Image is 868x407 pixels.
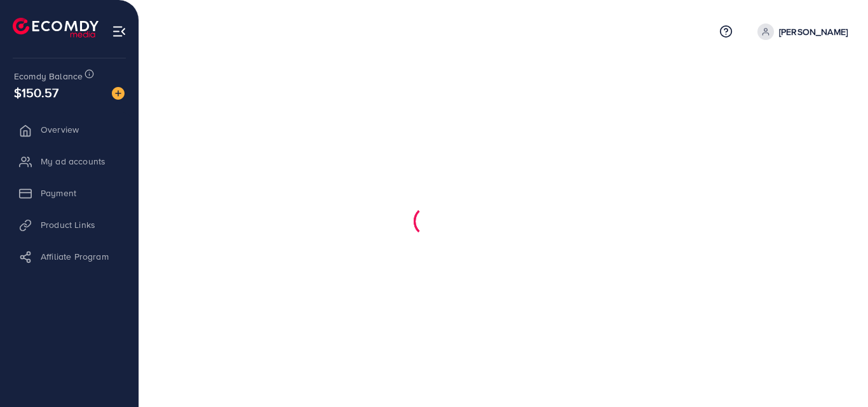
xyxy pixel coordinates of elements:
[112,24,126,39] img: menu
[13,18,98,37] img: logo
[14,83,58,102] span: $150.57
[112,87,125,100] img: image
[779,24,848,39] p: [PERSON_NAME]
[752,23,848,40] a: [PERSON_NAME]
[14,70,83,83] span: Ecomdy Balance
